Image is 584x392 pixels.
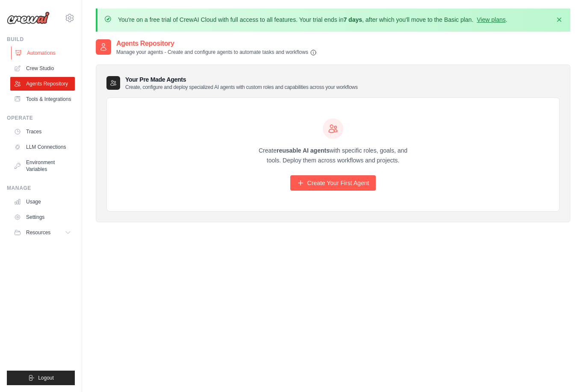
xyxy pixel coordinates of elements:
strong: reusable AI agents [277,147,330,154]
a: Agents Repository [10,77,75,91]
p: Create, configure and deploy specialized AI agents with custom roles and capabilities across your... [125,84,358,91]
p: Create with specific roles, goals, and tools. Deploy them across workflows and projects. [251,146,415,165]
a: View plans [477,16,505,23]
button: Logout [7,371,75,385]
a: Usage [10,195,75,209]
div: Build [7,36,75,43]
a: Tools & Integrations [10,92,75,106]
img: Logo [7,12,50,24]
span: Resources [26,229,50,236]
h2: Agents Repository [116,38,317,49]
a: LLM Connections [10,140,75,154]
div: Manage [7,185,75,192]
p: Manage your agents - Create and configure agents to automate tasks and workflows [116,49,317,56]
button: Resources [10,226,75,239]
a: Crew Studio [10,62,75,75]
h3: Your Pre Made Agents [125,75,358,91]
p: You're on a free trial of CrewAI Cloud with full access to all features. Your trial ends in , aft... [118,15,507,24]
a: Traces [10,125,75,139]
a: Create Your First Agent [290,175,376,191]
a: Automations [11,46,76,60]
span: Logout [38,374,54,381]
a: Environment Variables [10,156,75,176]
a: Settings [10,210,75,224]
strong: 7 days [343,16,362,23]
div: Operate [7,115,75,121]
